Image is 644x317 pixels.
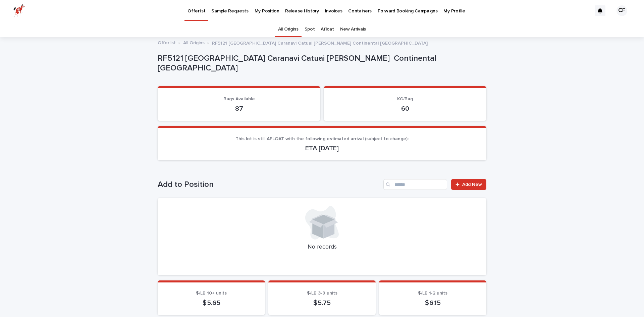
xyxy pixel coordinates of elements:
a: Add New [451,179,486,190]
p: ETA [DATE] [166,144,478,152]
a: All Origins [278,21,299,37]
p: 87 [166,105,312,113]
span: Bags Available [223,97,255,101]
a: Offerlist [158,39,176,46]
p: $ 5.65 [166,299,257,307]
span: KG/Bag [397,97,413,101]
p: RF5121 [GEOGRAPHIC_DATA] Caranavi Catuai [PERSON_NAME] Continental [GEOGRAPHIC_DATA] [158,54,484,73]
img: zttTXibQQrCfv9chImQE [13,4,25,17]
div: CF [616,5,627,16]
p: No records [166,244,478,251]
h1: Add to Position [158,180,381,190]
p: $ 5.75 [276,299,368,307]
span: $/LB 1-2 units [418,291,447,296]
p: RF5121 [GEOGRAPHIC_DATA] Caranavi Catuai [PERSON_NAME] Continental [GEOGRAPHIC_DATA] [212,39,428,46]
input: Search [383,179,447,190]
a: New Arrivals [340,21,366,37]
a: Spot [305,21,315,37]
span: $/LB 10+ units [196,291,227,296]
a: All Origins [183,39,205,46]
a: Afloat [321,21,334,37]
span: This lot is still AFLOAT with the following estimated arrival (subject to change): [235,137,409,141]
p: $ 6.15 [387,299,478,307]
span: Add New [462,182,482,187]
p: 60 [332,105,478,113]
span: $/LB 3-9 units [307,291,337,296]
